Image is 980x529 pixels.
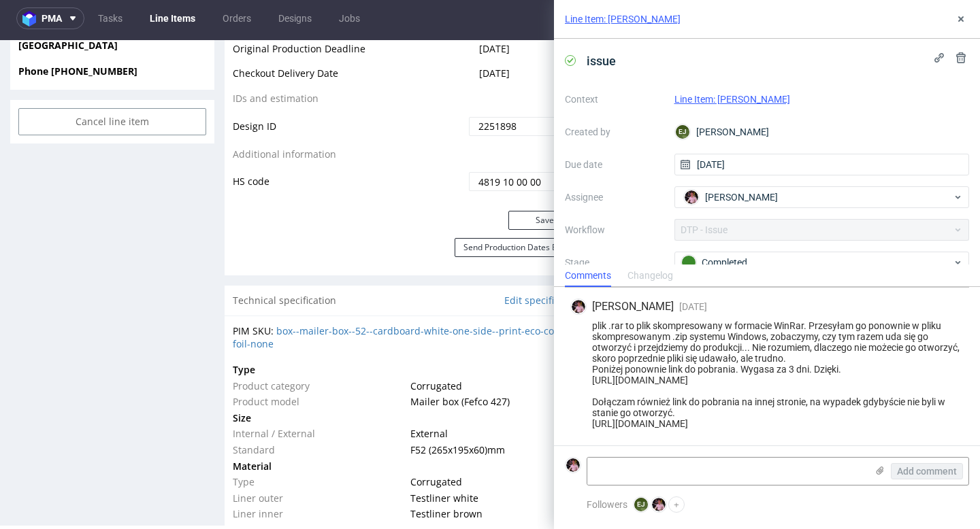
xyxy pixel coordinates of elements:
[587,499,627,510] span: Followers
[565,91,664,107] label: Context
[18,24,137,37] strong: Phone [PHONE_NUMBER]
[410,387,448,400] span: External
[565,12,681,26] a: Line Item: [PERSON_NAME]
[676,125,689,139] figcaption: EJ
[331,7,368,29] a: Jobs
[925,298,962,318] button: Send
[944,389,958,403] img: Aleks Ziemkowski
[233,284,573,311] a: box--mailer-box--52--cardboard-white-one-side--print-eco-color--foil-none
[233,131,465,152] td: HS code
[565,156,664,173] label: Due date
[592,299,674,314] span: [PERSON_NAME]
[705,190,778,204] span: [PERSON_NAME]
[627,265,673,287] div: Changelog
[410,467,483,480] span: Testliner brown
[233,322,407,338] td: Type
[637,380,683,411] div: issue
[637,298,753,317] p: Comment to
[674,94,790,105] a: Line Item: [PERSON_NAME]
[225,245,590,275] div: Technical specification
[233,354,407,370] td: Product model
[270,7,320,29] a: Designs
[612,298,629,314] img: regular_mini_magick20241203-112-xnnzaq.jpeg
[565,124,664,140] label: Created by
[638,383,682,394] div: Completed
[565,254,664,271] label: Stage
[615,420,959,442] input: Type to create new task
[233,1,465,26] td: Original Production Deadline
[233,482,407,498] td: Flute
[565,189,664,205] label: Assignee
[233,284,582,311] div: PIM SKU:
[652,498,666,511] img: Aleks Ziemkowski
[16,7,84,29] button: pma
[634,498,648,511] figcaption: EJ
[508,171,582,190] button: Save
[214,7,259,29] a: Orders
[685,190,698,204] img: Aleks Ziemkowski
[233,370,407,386] td: Size
[410,403,505,416] span: F52 (265x195x60) mm
[410,483,416,496] span: E
[18,68,206,95] input: Cancel line item
[410,435,462,448] span: Corrugated
[233,402,407,418] td: Standard
[566,458,580,472] img: Aleks Ziemkowski
[410,451,478,464] span: Testliner white
[233,434,407,450] td: Type
[42,14,62,23] span: pma
[565,265,611,287] div: Comments
[612,358,638,371] span: Tasks
[674,121,970,143] div: [PERSON_NAME]
[479,27,510,39] span: [DATE]
[689,303,744,312] a: [PERSON_NAME]
[233,106,465,131] td: Additional information
[679,301,707,312] span: [DATE]
[142,7,203,29] a: Line Items
[233,75,465,106] td: Design ID
[906,388,959,404] div: [DATE]
[233,338,407,354] td: Product category
[933,359,962,371] a: View all
[455,198,582,217] button: Send Production Dates Email
[233,25,465,50] td: Checkout Delivery Date
[410,339,462,352] span: Corrugated
[233,50,465,75] td: IDs and estimation
[581,50,621,72] span: issue
[479,2,510,15] span: [DATE]
[22,11,42,27] img: logo
[681,255,952,270] div: Completed
[572,300,585,313] img: Aleks Ziemkowski
[570,320,964,429] div: plik .rar to plik skompresowany w formacie WinRar. Przesyłam go ponownie w pliku skompresowanym ....
[410,355,510,368] span: Mailer box (Fefco 427)
[565,222,664,238] label: Workflow
[233,418,407,434] td: Material
[668,496,685,513] button: +
[90,7,131,29] a: Tasks
[233,386,407,402] td: Internal / External
[504,254,582,267] a: Edit specification
[233,466,407,482] td: Liner inner
[233,450,407,466] td: Liner outer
